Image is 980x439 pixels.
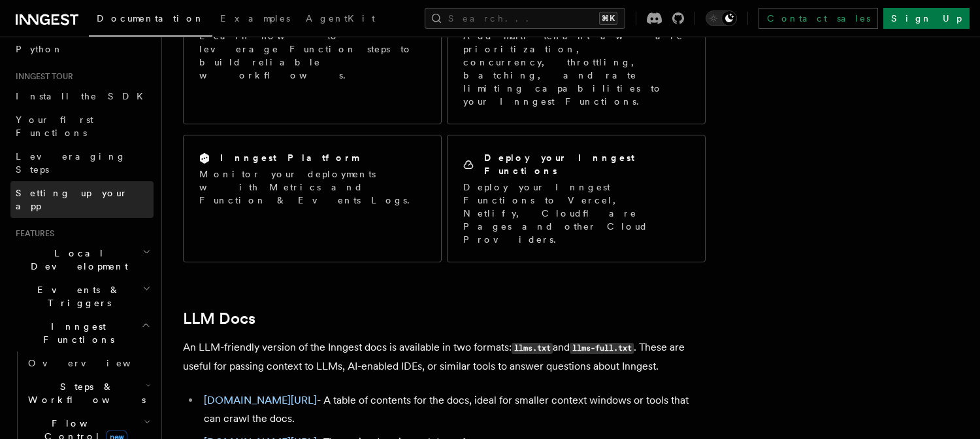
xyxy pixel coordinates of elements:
p: Add multi-tenant aware prioritization, concurrency, throttling, batching, and rate limiting capab... [463,29,689,108]
span: Events & Triggers [10,283,142,309]
span: Examples [220,13,290,24]
a: Leveraging Steps [10,145,154,181]
h2: Inngest Platform [220,151,359,164]
button: Toggle dark mode [706,10,737,26]
p: Deploy your Inngest Functions to Vercel, Netlify, Cloudflare Pages and other Cloud Providers. [463,181,689,246]
span: Leveraging Steps [16,151,126,175]
button: Search...⌘K [425,8,625,29]
button: Steps & Workflows [23,375,154,412]
button: Inngest Functions [10,315,154,351]
a: Deploy your Inngest FunctionsDeploy your Inngest Functions to Vercel, Netlify, Cloudflare Pages a... [447,135,706,262]
span: Your first Functions [16,114,93,138]
span: Setting up your app [16,188,128,211]
p: Learn how to leverage Function steps to build reliable workflows. [199,29,425,82]
a: Documentation [89,4,212,37]
a: Python [10,37,154,61]
code: llms.txt [512,343,553,354]
a: Examples [212,4,298,35]
a: Contact sales [759,8,878,29]
kbd: ⌘K [599,12,617,25]
span: Overview [28,358,163,368]
a: LLM Docs [183,309,255,328]
h2: Deploy your Inngest Functions [484,151,689,177]
a: AgentKit [298,4,383,35]
span: Inngest Functions [10,320,141,346]
button: Events & Triggers [10,278,154,315]
span: AgentKit [306,13,375,24]
a: Install the SDK [10,84,154,108]
code: llms-full.txt [570,343,634,354]
p: An LLM-friendly version of the Inngest docs is available in two formats: and . These are useful f... [183,338,706,376]
span: Steps & Workflows [23,380,146,406]
span: Python [16,44,63,54]
a: Overview [23,351,154,375]
li: - A table of contents for the docs, ideal for smaller context windows or tools that can crawl the... [200,391,706,428]
span: Install the SDK [16,91,151,101]
span: Inngest tour [10,71,73,82]
a: Sign Up [883,8,970,29]
a: Inngest PlatformMonitor your deployments with Metrics and Function & Events Logs. [183,135,442,262]
span: Documentation [97,13,204,24]
span: Local Development [10,247,142,273]
p: Monitor your deployments with Metrics and Function & Events Logs. [199,167,425,207]
a: Your first Functions [10,108,154,145]
button: Local Development [10,241,154,278]
a: [DOMAIN_NAME][URL] [204,394,317,406]
a: Setting up your app [10,181,154,218]
span: Features [10,228,54,239]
